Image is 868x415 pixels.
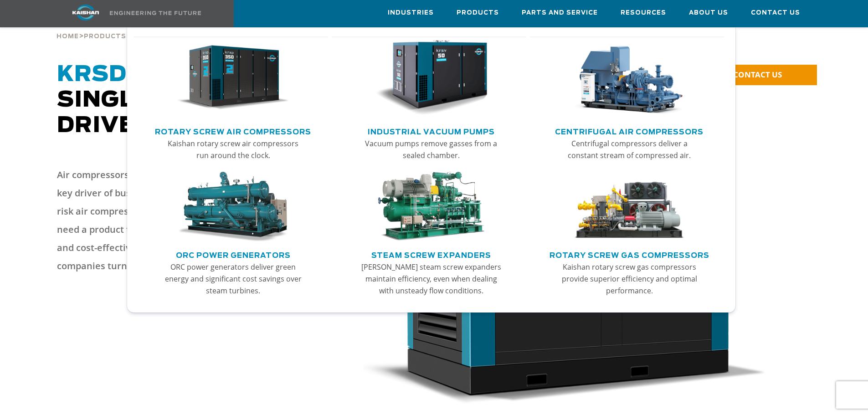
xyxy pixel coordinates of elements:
span: About Us [689,8,728,18]
span: Contact Us [751,8,800,18]
img: thumb-Steam-Screw-Expanders [375,172,487,242]
span: CONTACT US [733,69,782,80]
span: Resources [621,8,666,18]
img: thumb-Industrial-Vacuum-Pumps [375,40,487,116]
img: thumb-Rotary-Screw-Air-Compressors [177,40,289,116]
p: ORC power generators deliver green energy and significant cost savings over steam turbines. [162,261,304,297]
img: thumb-Centrifugal-Air-Compressors [573,40,685,116]
p: Kaishan rotary screw gas compressors provide superior efficiency and optimal performance. [558,261,700,297]
a: Resources [621,0,666,25]
p: [PERSON_NAME] steam screw expanders maintain efficiency, even when dealing with unsteady flow con... [360,261,502,297]
span: Parts and Service [522,8,598,18]
a: Home [56,32,79,40]
p: Vacuum pumps remove gasses from a sealed chamber. [360,138,502,161]
a: Products [84,32,126,40]
span: Products [84,34,126,40]
p: Centrifugal compressors deliver a constant stream of compressed air. [558,138,700,161]
a: About Us [689,0,728,25]
a: Contact Us [751,0,800,25]
a: Industries [388,0,434,25]
span: Single-Stage Direct Drive Compressors [57,64,341,137]
img: thumb-Rotary-Screw-Gas-Compressors [573,172,685,242]
span: Home [56,34,79,40]
img: kaishan logo [51,5,120,20]
a: Centrifugal Air Compressors [555,124,704,138]
p: Air compressors, often known as the fourth utility, are a key driver of business success. As such... [57,166,321,275]
a: Steam Screw Expanders [371,247,491,261]
p: Kaishan rotary screw air compressors run around the clock. [162,138,304,161]
a: Industrial Vacuum Pumps [368,124,495,138]
span: Industries [388,8,434,18]
a: ORC Power Generators [176,247,291,261]
span: KRSD [57,64,127,86]
span: Products [457,8,499,18]
a: CONTACT US [704,65,817,85]
a: Products [457,0,499,25]
a: Rotary Screw Gas Compressors [550,247,709,261]
img: Engineering the future [110,11,201,15]
img: thumb-ORC-Power-Generators [177,172,289,242]
a: Rotary Screw Air Compressors [155,124,311,138]
a: Parts and Service [522,0,598,25]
